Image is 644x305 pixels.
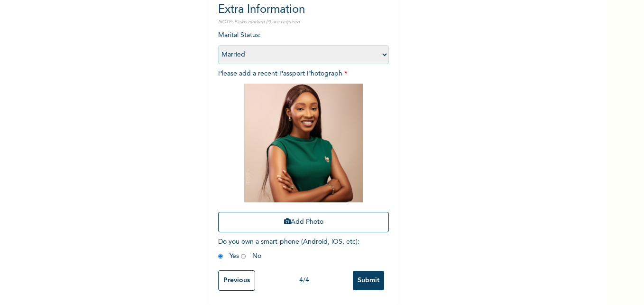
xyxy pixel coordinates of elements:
img: Crop [244,84,363,202]
button: Add Photo [218,212,389,232]
span: Do you own a smart-phone (Android, iOS, etc) : Yes No [218,238,359,259]
input: Previous [218,270,255,291]
p: NOTE: Fields marked (*) are required [218,19,389,26]
span: Marital Status : [218,32,389,58]
input: Submit [353,271,384,290]
div: 4 / 4 [255,276,353,286]
h2: Extra Information [218,1,389,19]
span: Please add a recent Passport Photograph [218,70,389,237]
